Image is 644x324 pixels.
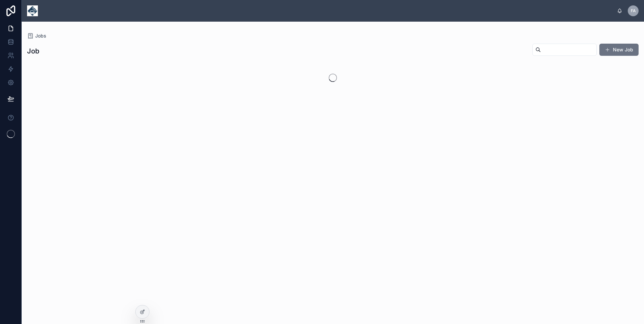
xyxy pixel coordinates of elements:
[631,8,636,14] span: FA
[27,32,46,39] a: Jobs
[27,5,38,16] img: App logo
[599,44,639,56] button: New Job
[27,46,39,56] h1: Job
[35,32,46,39] span: Jobs
[43,9,617,12] div: scrollable content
